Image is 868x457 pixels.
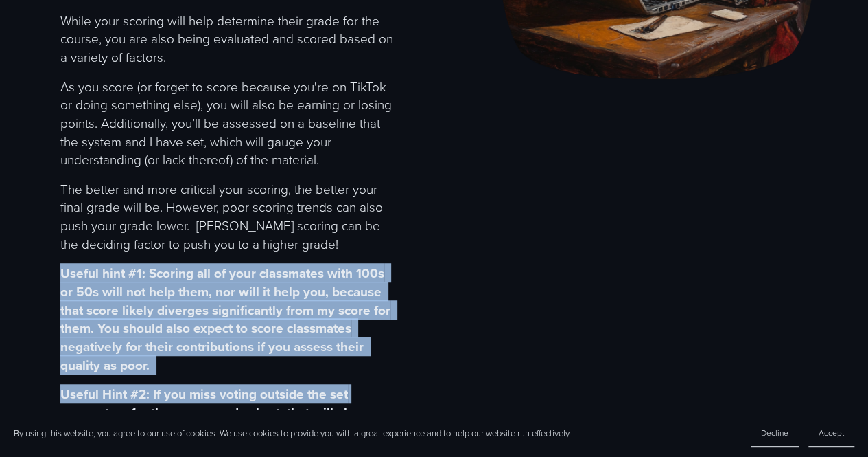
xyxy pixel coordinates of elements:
span: Accept [819,427,844,438]
span: Decline [761,427,788,438]
p: The better and more critical your scoring, the better your final grade will be. However, poor sco... [60,180,396,254]
p: By using this website, you agree to our use of cookies. We use cookies to provide you with a grea... [14,427,571,439]
p: As you score (or forget to score because you're on TikTok or doing something else), you will also... [60,78,396,169]
strong: Useful Hint #2: If you miss voting outside the set parameters for the course and cohort, that wil... [60,384,364,440]
button: Decline [751,419,799,447]
strong: Useful hint #1: Scoring all of your classmates with 100s or 50s will not help them, nor will it h... [60,263,394,374]
p: While your scoring will help determine their grade for the course, you are also being evaluated a... [60,12,396,67]
button: Accept [808,419,854,447]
